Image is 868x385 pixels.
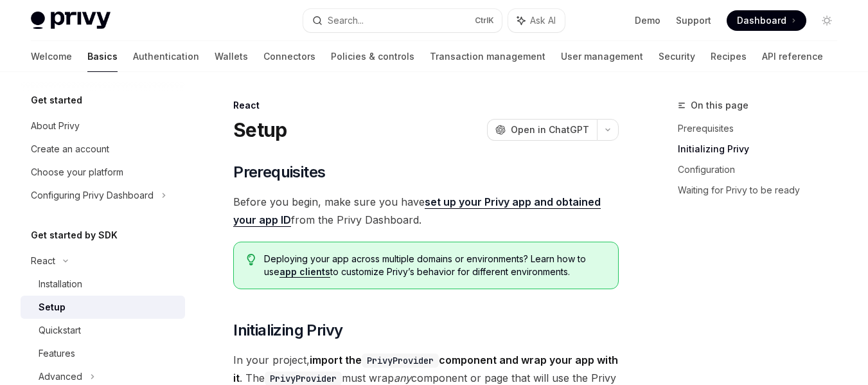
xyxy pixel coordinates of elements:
span: Ctrl K [475,15,494,26]
svg: Tip [247,254,256,265]
a: app clients [279,266,330,278]
img: light logo [31,12,111,30]
span: On this page [691,98,748,113]
div: Quickstart [39,323,81,338]
div: About Privy [31,118,80,134]
div: Choose your platform [31,165,123,180]
button: Open in ChatGPT [487,119,597,141]
a: Initializing Privy [678,139,847,159]
span: Ask AI [530,14,556,27]
span: Deploying your app across multiple domains or environments? Learn how to use to customize Privy’s... [264,253,605,278]
span: Prerequisites [233,162,325,183]
h5: Get started [31,93,82,108]
a: API reference [762,41,823,72]
a: About Privy [21,114,185,138]
a: Setup [21,296,185,319]
a: Transaction management [430,41,545,72]
div: Configuring Privy Dashboard [31,188,154,203]
span: Dashboard [737,14,786,27]
em: any [394,372,411,384]
a: Basics [87,41,118,72]
code: PrivyProvider [362,354,439,368]
div: React [233,99,619,112]
h1: Setup [233,118,287,141]
a: Authentication [133,41,199,72]
span: Initializing Privy [233,320,342,341]
a: User management [561,41,643,72]
a: Support [676,14,711,27]
a: Installation [21,273,185,296]
div: Installation [39,276,82,292]
strong: import the component and wrap your app with it [233,354,618,384]
a: Connectors [263,41,315,72]
div: Advanced [39,369,82,384]
a: Dashboard [727,10,806,31]
button: Search...CtrlK [303,9,502,32]
div: Search... [328,13,364,28]
a: Configuration [678,159,847,180]
a: Recipes [711,41,747,72]
a: Prerequisites [678,118,847,139]
a: Welcome [31,41,72,72]
a: Policies & controls [331,41,414,72]
a: Choose your platform [21,161,185,184]
div: Setup [39,300,66,315]
a: Waiting for Privy to be ready [678,180,847,201]
h5: Get started by SDK [31,228,118,243]
span: Before you begin, make sure you have from the Privy Dashboard. [233,193,619,229]
a: Features [21,342,185,365]
div: React [31,253,55,269]
div: Features [39,346,75,361]
span: Open in ChatGPT [511,123,589,136]
a: Create an account [21,138,185,161]
div: Create an account [31,141,109,157]
a: Quickstart [21,319,185,342]
a: Wallets [215,41,248,72]
button: Ask AI [508,9,565,32]
a: Demo [635,14,660,27]
a: Security [659,41,695,72]
button: Toggle dark mode [817,10,837,31]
